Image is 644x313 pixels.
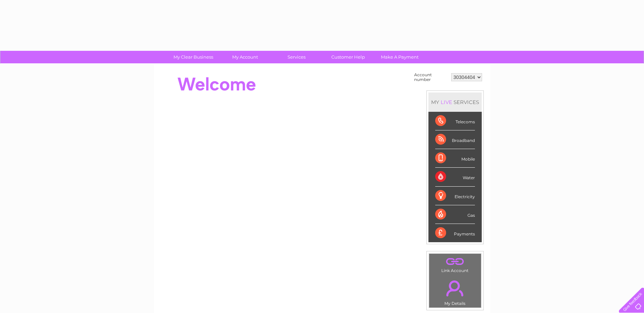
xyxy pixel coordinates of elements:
div: Broadband [435,130,475,149]
a: . [431,255,479,267]
td: Link Account [429,253,481,275]
a: Services [269,51,325,63]
div: LIVE [439,99,454,105]
div: Electricity [435,187,475,205]
div: Mobile [435,149,475,168]
a: . [431,276,479,300]
div: Gas [435,205,475,224]
div: Water [435,168,475,186]
a: Make A Payment [372,51,428,63]
a: My Account [217,51,273,63]
a: My Clear Business [165,51,221,63]
div: Payments [435,224,475,242]
td: My Details [429,275,481,308]
a: Customer Help [320,51,376,63]
td: Account number [412,71,449,84]
div: Telecoms [435,112,475,130]
div: MY SERVICES [428,92,482,112]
